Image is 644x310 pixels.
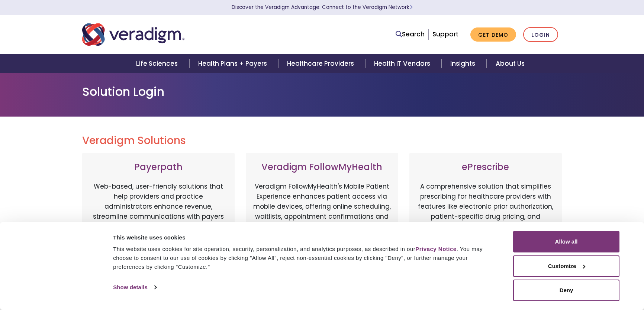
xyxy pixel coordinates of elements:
[523,27,558,42] a: Login
[90,162,227,173] h3: Payerpath
[417,182,554,260] p: A comprehensive solution that simplifies prescribing for healthcare providers with features like ...
[253,182,391,252] p: Veradigm FollowMyHealth's Mobile Patient Experience enhances patient access via mobile devices, o...
[365,54,441,73] a: Health IT Vendors
[513,280,619,301] button: Deny
[513,231,619,252] button: Allow all
[113,282,156,293] a: Show details
[409,4,413,11] span: Learn More
[82,134,562,147] h2: Veradigm Solutions
[415,246,456,252] a: Privacy Notice
[189,54,278,73] a: Health Plans + Payers
[513,255,619,277] button: Customize
[417,162,554,173] h3: ePrescribe
[113,245,496,271] div: This website uses cookies for site operation, security, personalization, and analytics purposes, ...
[82,22,184,47] img: Veradigm logo
[432,30,458,39] a: Support
[470,27,516,42] a: Get Demo
[127,54,189,73] a: Life Sciences
[90,182,227,260] p: Web-based, user-friendly solutions that help providers and practice administrators enhance revenu...
[232,4,413,11] a: Discover the Veradigm Advantage: Connect to the Veradigm NetworkLearn More
[487,54,534,73] a: About Us
[441,54,486,73] a: Insights
[396,29,425,39] a: Search
[253,162,391,173] h3: Veradigm FollowMyHealth
[82,85,562,99] h1: Solution Login
[278,54,365,73] a: Healthcare Providers
[113,233,496,242] div: This website uses cookies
